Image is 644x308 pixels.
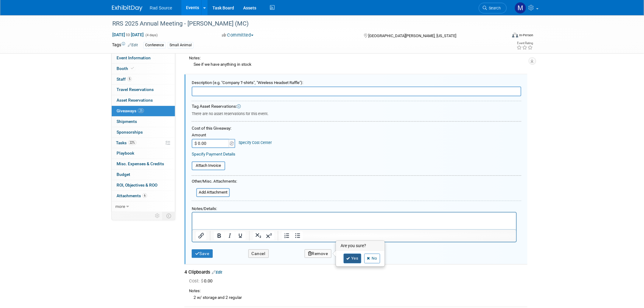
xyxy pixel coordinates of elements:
div: Notes/Details: [192,203,517,212]
div: Small Animal [168,42,194,48]
div: Description (e.g. "Company T-shirts", "Wireless Headset Raffle"): [192,77,521,86]
span: Playbook [117,151,134,156]
span: [GEOGRAPHIC_DATA][PERSON_NAME], [US_STATE] [368,33,456,38]
span: ROI, Objectives & ROO [117,183,157,187]
span: Asset Reservations [117,98,153,103]
i: Booth reservation complete [131,67,134,70]
a: Budget [112,170,175,180]
span: Event Information [117,55,151,60]
span: more [115,204,125,209]
a: Specify Payment Details [192,152,235,156]
span: (4 days) [145,33,158,37]
span: Budget [117,172,130,177]
td: Toggle Event Tabs [163,212,175,220]
div: There are no asset reservations for this event. [192,110,521,117]
button: Remove [305,249,331,258]
a: No [364,254,380,263]
div: Conference [143,42,166,48]
button: Insert/edit link [196,231,206,240]
a: Edit [128,43,138,47]
button: Save [192,249,213,258]
span: 5 [127,77,132,81]
span: Giveaways [117,108,144,113]
div: Notes: [189,55,527,61]
a: Sponsorships [112,127,175,138]
div: 2 w/ storage and 2 regular [189,294,527,301]
span: 0.00 [189,278,215,284]
div: Event Format [471,32,534,41]
span: Booth [117,66,135,71]
button: Cancel [248,249,269,258]
div: Cost of this Giveaway: [192,125,521,131]
span: Sponsorships [117,130,143,135]
span: to [125,32,131,37]
span: Search [487,6,501,10]
button: Subscript [253,231,264,240]
button: Committed [220,32,256,38]
span: Misc. Expenses & Credits [117,161,164,166]
button: Italic [225,231,235,240]
span: 6 [142,193,147,198]
span: 22% [128,140,136,145]
button: Bold [214,231,224,240]
a: Edit [212,270,222,275]
a: ROI, Objectives & ROO [112,180,175,191]
img: Melissa Conboy [515,2,526,14]
div: See if we have anything in stock [189,61,527,68]
a: Travel Reservations [112,85,175,95]
td: Tags [112,42,138,49]
a: Shipments [112,117,175,127]
a: Attachments6 [112,191,175,201]
a: Yes [344,254,361,263]
button: Underline [235,231,246,240]
span: 25 [138,108,144,113]
span: Attachments [117,193,147,198]
a: Misc. Expenses & Credits [112,159,175,169]
a: Search [479,3,507,13]
h3: Are you sure? [336,241,384,251]
span: Rad Source [150,5,172,10]
button: Numbered list [282,231,292,240]
div: RRS 2025 Annual Meeting - [PERSON_NAME] (MC) [110,18,498,29]
span: Staff [117,77,132,82]
a: Staff5 [112,74,175,85]
button: Bullet list [292,231,303,240]
a: Event Information [112,53,175,63]
a: Playbook [112,148,175,159]
div: 4 Clipboards [184,269,527,275]
span: Travel Reservations [117,87,154,92]
iframe: Rich Text Area [192,212,516,229]
img: ExhibitDay [112,5,142,11]
div: Notes: [189,288,527,294]
a: Tasks22% [112,138,175,148]
a: Specify Cost Center [239,140,272,145]
a: more [112,201,175,212]
a: Giveaways25 [112,106,175,116]
a: Booth [112,64,175,74]
span: Shipments [117,119,137,124]
img: Format-Inperson.png [512,33,518,37]
div: Other/Misc. Attachments: [192,179,237,186]
div: Event Rating [517,42,533,45]
td: Personalize Event Tab Strip [152,212,163,220]
div: In-Person [519,33,534,37]
span: Cost: $ [189,278,204,284]
div: Tag Asset Reservations: [192,103,521,110]
div: Amount [192,132,236,139]
button: Superscript [264,231,274,240]
span: Tasks [116,140,136,145]
span: [DATE] [DATE] [112,32,144,37]
a: Asset Reservations [112,95,175,106]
